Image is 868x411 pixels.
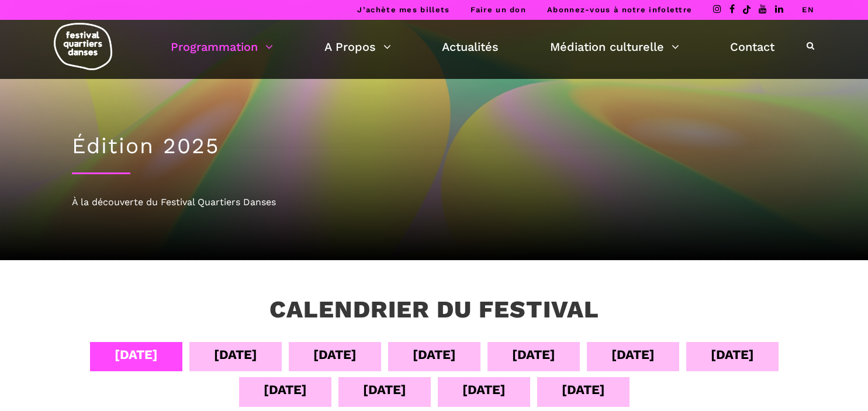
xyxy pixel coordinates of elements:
[471,5,526,14] a: Faire un don
[269,295,599,324] h3: Calendrier du festival
[363,379,406,400] div: [DATE]
[611,344,655,365] div: [DATE]
[550,37,679,57] a: Médiation culturelle
[324,37,391,57] a: A Propos
[730,37,774,57] a: Contact
[264,379,307,400] div: [DATE]
[442,37,499,57] a: Actualités
[54,23,112,70] img: logo-fqd-med
[214,344,257,365] div: [DATE]
[462,379,506,400] div: [DATE]
[413,344,456,365] div: [DATE]
[562,379,605,400] div: [DATE]
[115,344,158,365] div: [DATE]
[512,344,555,365] div: [DATE]
[711,344,754,365] div: [DATE]
[802,5,814,14] a: EN
[547,5,692,14] a: Abonnez-vous à notre infolettre
[313,344,357,365] div: [DATE]
[357,5,449,14] a: J’achète mes billets
[72,195,797,210] div: À la découverte du Festival Quartiers Danses
[72,133,797,159] h1: Édition 2025
[171,37,273,57] a: Programmation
